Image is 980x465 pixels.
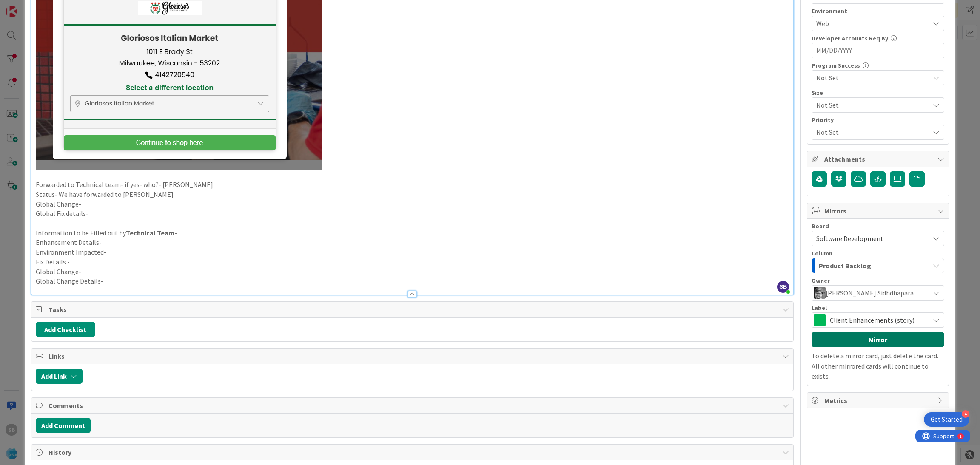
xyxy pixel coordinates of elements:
[36,199,789,209] p: Global Change-
[814,287,826,299] img: KS
[819,260,871,271] span: Product Backlog
[812,223,829,229] span: Board
[36,238,789,247] p: Enhancement Details-
[962,410,969,418] div: 4
[36,228,789,238] p: Information to be Filled out by -
[48,447,778,457] span: History
[18,1,39,11] span: Support
[816,126,925,138] span: Not Set
[36,257,789,267] p: Fix Details -
[812,35,944,41] div: Developer Accounts Req By
[826,288,914,298] span: [PERSON_NAME] Sidhdhapara
[44,3,46,10] div: 1
[36,322,95,337] button: Add Checklist
[812,90,944,96] div: Size
[830,314,925,326] span: Client Enhancements (story)
[816,18,929,28] span: Web
[812,332,944,347] button: Mirror
[812,351,944,381] p: To delete a mirror card, just delete the card. All other mirrored cards will continue to exists.
[812,117,944,123] div: Priority
[812,258,944,273] button: Product Backlog
[36,180,789,190] p: Forwarded to Technical team- if yes- who?- [PERSON_NAME]
[36,209,789,218] p: Global Fix details-
[36,276,789,286] p: Global Change Details-
[812,305,827,311] span: Label
[36,267,789,277] p: Global Change-
[931,415,963,424] div: Get Started
[816,43,940,58] input: MM/DD/YYYY
[816,234,883,243] span: Software Development
[816,73,929,83] span: Not Set
[126,229,174,237] strong: Technical Team
[824,206,933,216] span: Mirrors
[812,62,944,68] div: Program Success
[48,400,778,411] span: Comments
[48,351,778,361] span: Links
[777,281,789,293] span: SB
[824,395,933,405] span: Metrics
[812,8,944,14] div: Environment
[36,369,83,384] button: Add Link
[924,412,969,427] div: Open Get Started checklist, remaining modules: 4
[824,154,933,164] span: Attachments
[812,250,832,256] span: Column
[36,418,91,433] button: Add Comment
[816,99,925,111] span: Not Set
[812,278,830,284] span: Owner
[36,247,789,257] p: Environment Impacted-
[36,190,789,199] p: Status- We have forwarded to [PERSON_NAME]
[48,304,778,315] span: Tasks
